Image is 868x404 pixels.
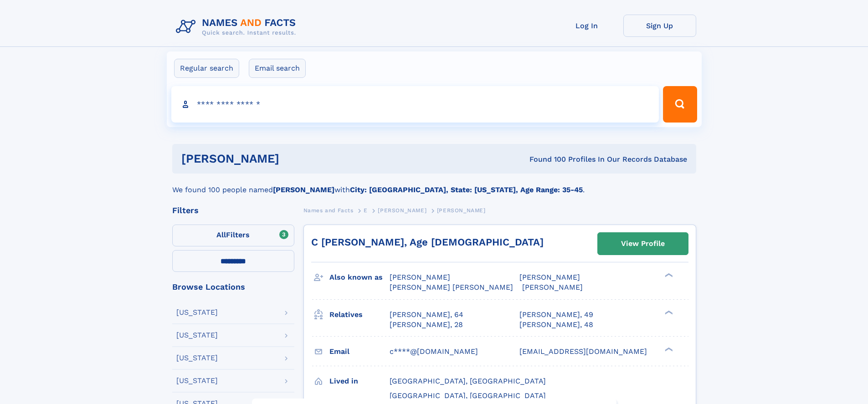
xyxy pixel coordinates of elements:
[519,347,647,356] span: [EMAIL_ADDRESS][DOMAIN_NAME]
[311,236,544,248] a: C [PERSON_NAME], Age [DEMOGRAPHIC_DATA]
[621,233,665,254] div: View Profile
[329,270,390,285] h3: Also known as
[390,310,463,320] a: [PERSON_NAME], 64
[519,320,593,330] a: [PERSON_NAME], 48
[249,59,306,78] label: Email search
[598,233,688,255] a: View Profile
[174,59,239,78] label: Regular search
[172,225,294,246] label: Filters
[350,185,583,194] b: City: [GEOGRAPHIC_DATA], State: [US_STATE], Age Range: 35-45
[176,332,218,339] div: [US_STATE]
[171,86,659,123] input: search input
[172,15,303,39] img: Logo Names and Facts
[364,205,368,216] a: E
[390,273,450,281] span: [PERSON_NAME]
[663,346,673,352] div: ❯
[329,307,390,322] h3: Relatives
[172,174,696,195] div: We found 100 people named with .
[364,207,368,214] span: E
[390,377,546,385] span: [GEOGRAPHIC_DATA], [GEOGRAPHIC_DATA]
[216,230,226,239] span: All
[273,185,334,194] b: [PERSON_NAME]
[303,205,354,216] a: Names and Facts
[404,154,687,164] div: Found 100 Profiles In Our Records Database
[390,283,513,291] span: [PERSON_NAME] [PERSON_NAME]
[378,205,426,216] a: [PERSON_NAME]
[623,15,696,37] a: Sign Up
[522,283,583,291] span: [PERSON_NAME]
[550,15,623,37] a: Log In
[663,272,673,278] div: ❯
[329,373,390,389] h3: Lived in
[378,207,426,214] span: [PERSON_NAME]
[663,86,697,123] button: Search Button
[176,354,218,362] div: [US_STATE]
[519,273,580,281] span: [PERSON_NAME]
[172,206,294,215] div: Filters
[390,391,546,400] span: [GEOGRAPHIC_DATA], [GEOGRAPHIC_DATA]
[176,309,218,316] div: [US_STATE]
[181,153,405,164] h1: [PERSON_NAME]
[172,283,294,291] div: Browse Locations
[519,310,593,320] a: [PERSON_NAME], 49
[390,320,463,330] a: [PERSON_NAME], 28
[176,377,218,384] div: [US_STATE]
[663,309,673,315] div: ❯
[437,207,486,214] span: [PERSON_NAME]
[329,344,390,359] h3: Email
